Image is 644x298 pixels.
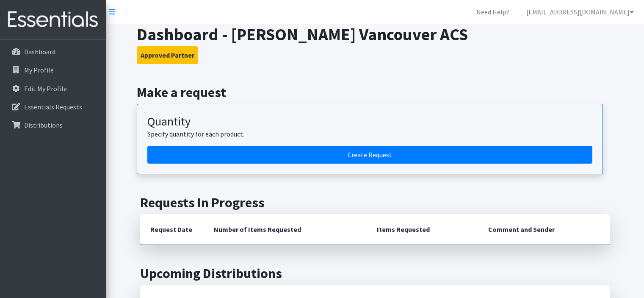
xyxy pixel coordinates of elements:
button: Approved Partner [137,46,198,64]
a: Edit My Profile [3,80,102,97]
a: Dashboard [3,43,102,60]
a: Essentials Requests [3,98,102,115]
p: Specify quantity for each product. [147,129,592,139]
a: My Profile [3,61,102,78]
th: Request Date [140,214,204,245]
p: Essentials Requests [24,103,82,111]
h3: Quantity [147,114,592,129]
p: Distributions [24,121,63,129]
a: Distributions [3,117,102,134]
h2: Make a request [137,84,613,100]
h1: Dashboard - [PERSON_NAME] Vancouver ACS [137,24,613,45]
p: Edit My Profile [24,84,67,93]
a: Create a request by quantity [147,146,592,164]
p: Dashboard [24,47,55,56]
a: [EMAIL_ADDRESS][DOMAIN_NAME] [520,3,641,20]
th: Comment and Sender [478,214,610,245]
h2: Upcoming Distributions [140,265,610,281]
a: Need Help? [470,3,516,20]
th: Items Requested [367,214,478,245]
img: HumanEssentials [3,6,102,34]
h2: Requests In Progress [140,195,610,211]
th: Number of Items Requested [204,214,367,245]
p: My Profile [24,66,54,74]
